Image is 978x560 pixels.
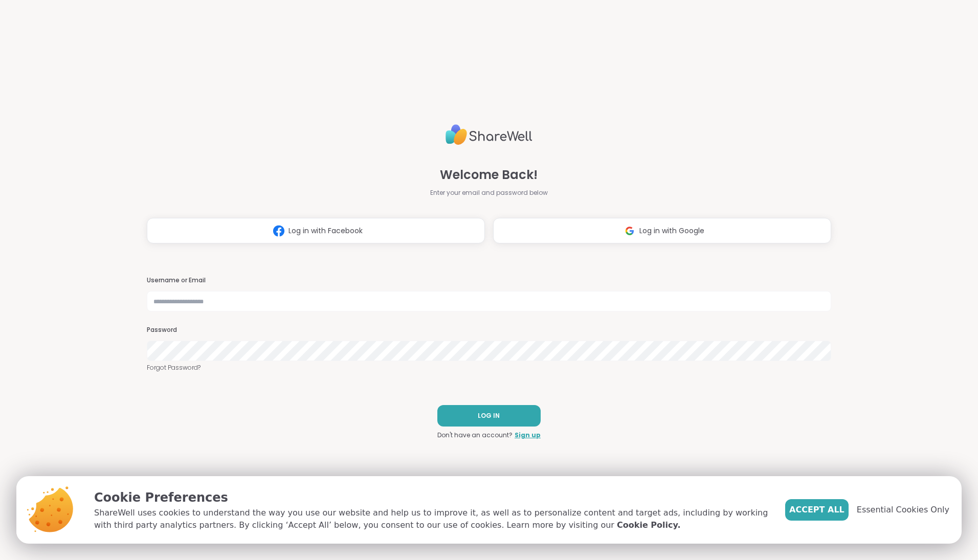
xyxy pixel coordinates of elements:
[288,226,363,236] span: Log in with Facebook
[437,405,541,427] button: LOG IN
[440,166,538,184] span: Welcome Back!
[94,488,769,507] p: Cookie Preferences
[515,431,541,440] a: Sign up
[857,504,949,516] span: Essential Cookies Only
[437,431,513,440] span: Don't have an account?
[478,411,500,420] span: LOG IN
[620,221,639,240] img: ShareWell Logomark
[446,120,532,149] img: ShareWell Logo
[789,504,844,516] span: Accept All
[785,499,849,521] button: Accept All
[147,276,831,285] h3: Username or Email
[269,221,288,240] img: ShareWell Logomark
[147,363,831,372] a: Forgot Password?
[147,326,831,334] h3: Password
[639,226,704,236] span: Log in with Google
[147,218,485,243] button: Log in with Facebook
[617,519,680,531] a: Cookie Policy.
[430,188,548,197] span: Enter your email and password below
[94,507,769,531] p: ShareWell uses cookies to understand the way you use our website and help us to improve it, as we...
[493,218,831,243] button: Log in with Google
